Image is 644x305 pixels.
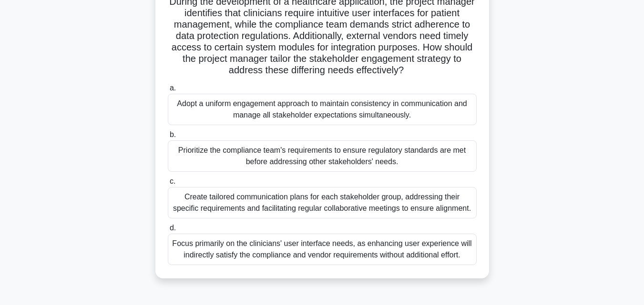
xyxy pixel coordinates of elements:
[168,94,477,125] div: Adopt a uniform engagement approach to maintain consistency in communication and manage all stake...
[170,224,176,232] span: d.
[170,130,176,138] span: b.
[170,177,175,185] span: c.
[170,84,176,92] span: a.
[168,140,477,172] div: Prioritize the compliance team's requirements to ensure regulatory standards are met before addre...
[168,187,477,218] div: Create tailored communication plans for each stakeholder group, addressing their specific require...
[168,234,477,265] div: Focus primarily on the clinicians' user interface needs, as enhancing user experience will indire...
